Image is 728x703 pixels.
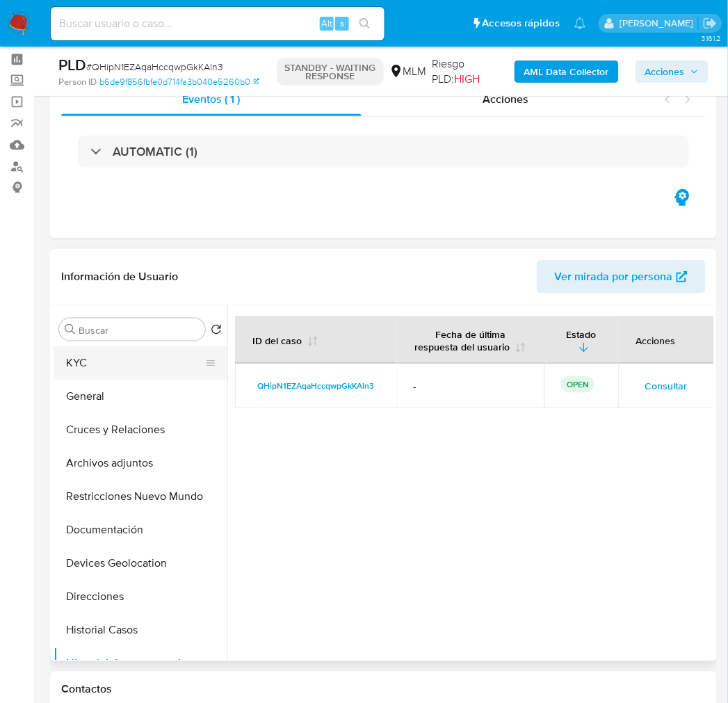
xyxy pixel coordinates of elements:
button: Direcciones [54,580,227,613]
div: MLM [389,64,427,79]
button: Ver mirada por persona [537,260,706,293]
button: Historial de conversaciones [54,647,227,680]
span: Alt [321,17,332,30]
span: Ver mirada por persona [555,260,673,293]
input: Buscar [79,324,200,337]
span: Acciones [645,60,685,83]
a: Salir [703,16,718,31]
h1: Información de Usuario [61,270,178,284]
span: Acciones [483,91,529,107]
button: Cruces y Relaciones [54,413,227,446]
button: Acciones [636,60,709,83]
span: s [340,17,344,30]
button: AML Data Collector [515,60,619,83]
span: Eventos ( 1 ) [183,91,241,107]
button: Buscar [65,324,76,335]
a: b6de9f856fbfe0d714fa3b040e5260b0 [99,76,259,88]
button: General [54,380,227,413]
span: 3.161.2 [701,33,721,44]
span: # QHipN1EZAqaHccqwpGkKAln3 [86,60,223,74]
h1: Contactos [61,683,706,697]
button: Historial Casos [54,613,227,647]
button: Archivos adjuntos [54,446,227,480]
a: Notificaciones [574,17,586,29]
button: Documentación [54,513,227,547]
button: KYC [54,346,216,380]
h3: AUTOMATIC (1) [113,144,197,159]
b: AML Data Collector [524,60,609,83]
span: Riesgo PLD: [432,56,490,86]
button: Restricciones Nuevo Mundo [54,480,227,513]
b: Person ID [58,76,97,88]
b: PLD [58,54,86,76]
button: search-icon [350,14,379,33]
p: fernando.ftapiamartinez@mercadolibre.com.mx [620,17,698,30]
div: AUTOMATIC (1) [78,136,689,168]
span: Accesos rápidos [483,16,560,31]
button: Devices Geolocation [54,547,227,580]
span: HIGH [455,71,480,87]
input: Buscar usuario o caso... [51,15,385,33]
button: Volver al orden por defecto [211,324,222,339]
p: STANDBY - WAITING RESPONSE [277,58,383,86]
